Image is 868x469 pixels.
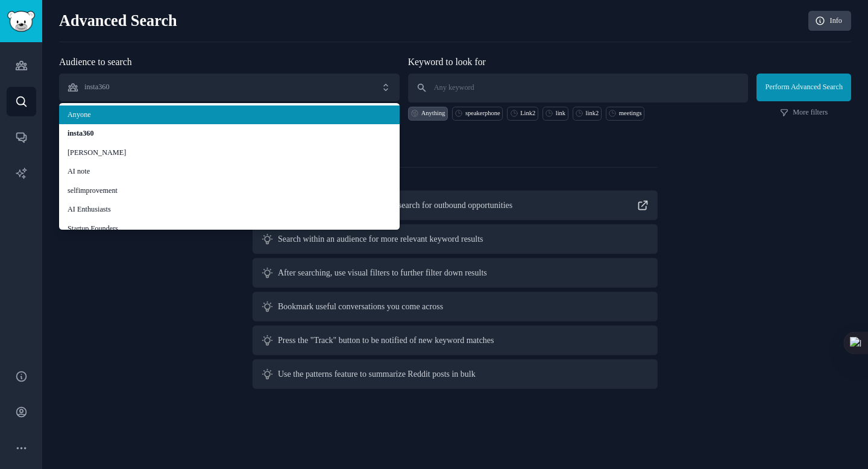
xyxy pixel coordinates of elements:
[808,11,851,31] a: Info
[68,148,391,159] span: [PERSON_NAME]
[408,74,749,102] input: Any keyword
[59,103,400,230] ul: insta360
[68,110,391,121] span: Anyone
[59,11,802,31] h2: Advanced Search
[68,186,391,197] span: selfimprovement
[68,204,391,215] span: AI Enthusiasts
[59,74,400,101] button: insta360
[278,233,483,245] div: Search within an audience for more relevant keyword results
[68,128,391,139] span: insta360
[408,57,486,67] label: Keyword to look for
[465,109,500,118] div: speakerphone
[278,300,443,313] div: Bookmark useful conversations you come across
[278,266,487,279] div: After searching, use visual filters to further filter down results
[586,109,599,118] div: link2
[68,224,391,234] span: Startup Founders
[7,11,35,32] img: GummySearch logo
[619,109,642,118] div: meetings
[520,109,535,118] div: Link2
[421,109,445,118] div: Anything
[556,109,565,118] div: link
[278,368,476,380] div: Use the patterns feature to summarize Reddit posts in bulk
[278,334,494,347] div: Press the "Track" button to be notified of new keyword matches
[68,166,391,177] span: AI note
[780,107,828,118] a: More filters
[756,74,851,101] button: Perform Advanced Search
[59,57,132,67] label: Audience to search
